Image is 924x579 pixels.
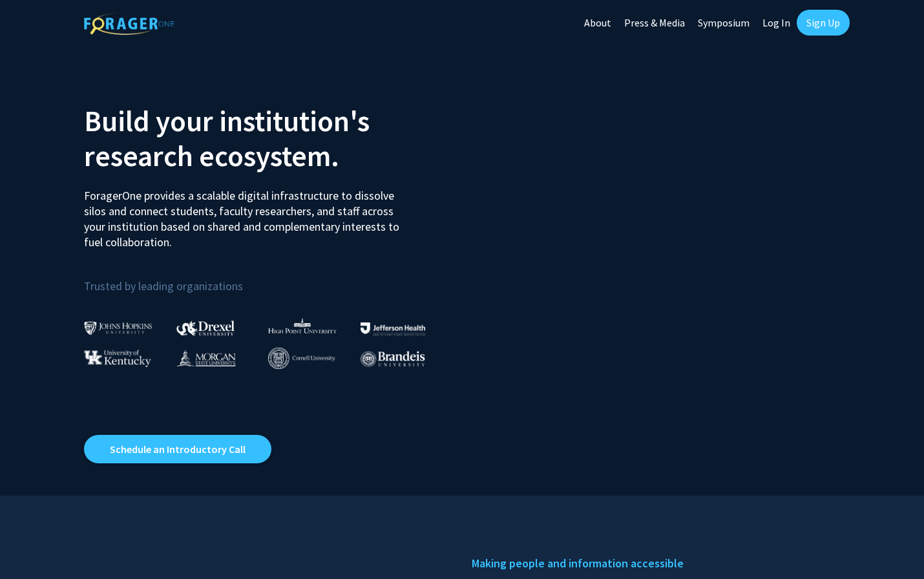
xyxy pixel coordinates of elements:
[84,260,452,296] p: Trusted by leading organizations
[472,554,840,573] h5: Making people and information accessible
[84,178,408,250] p: ForagerOne provides a scalable digital infrastructure to dissolve silos and connect students, fac...
[797,10,850,36] a: Sign Up
[361,351,425,367] img: Brandeis University
[361,322,425,335] img: Thomas Jefferson University
[84,321,152,335] img: Johns Hopkins University
[268,348,335,369] img: Cornell University
[268,318,337,333] img: High Point University
[176,350,236,366] img: Morgan State University
[84,435,271,463] a: Opens in a new tab
[176,321,235,335] img: Drexel University
[84,103,452,173] h2: Build your institution's research ecosystem.
[84,12,174,35] img: ForagerOne Logo
[84,350,151,367] img: University of Kentucky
